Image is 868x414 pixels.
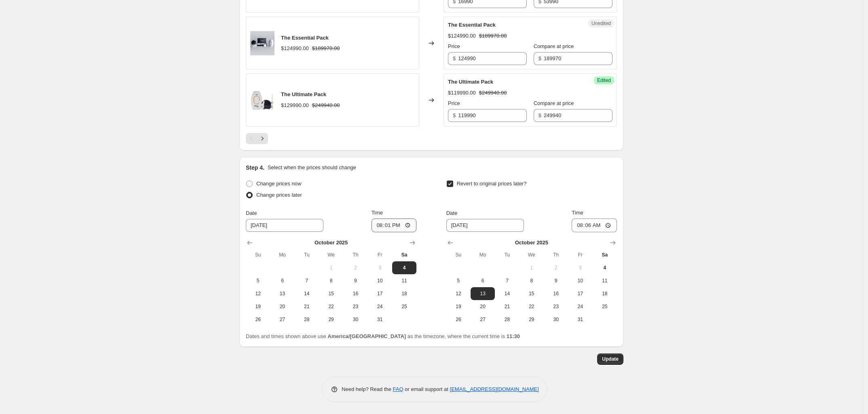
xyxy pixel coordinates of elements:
[568,274,592,287] button: Friday October 10 2025
[474,277,492,284] span: 6
[593,261,617,274] button: Today Saturday October 4 2025
[343,287,367,300] button: Thursday October 16 2025
[319,248,343,261] th: Wednesday
[547,290,565,297] span: 16
[471,274,495,287] button: Monday October 6 2025
[346,303,364,310] span: 23
[270,300,294,313] button: Monday October 20 2025
[544,261,568,274] button: Thursday October 2 2025
[474,290,492,297] span: 13
[571,265,589,271] span: 3
[368,287,392,300] button: Friday October 17 2025
[474,252,492,258] span: Mo
[523,290,541,297] span: 15
[395,252,413,258] span: Sa
[568,300,592,313] button: Friday October 24 2025
[343,274,367,287] button: Thursday October 9 2025
[371,290,389,297] span: 17
[281,45,309,51] span: $124990.00
[395,265,413,271] span: 4
[593,287,617,300] button: Saturday October 18 2025
[346,290,364,297] span: 16
[322,265,340,271] span: 1
[446,287,471,300] button: Sunday October 12 2025
[298,277,316,284] span: 7
[395,290,413,297] span: 18
[495,248,519,261] th: Tuesday
[446,248,471,261] th: Sunday
[498,252,516,258] span: Tu
[448,100,460,106] span: Price
[544,287,568,300] button: Thursday October 16 2025
[403,386,450,392] span: or email support at
[249,252,267,258] span: Su
[273,316,291,323] span: 27
[507,333,520,339] b: 11:30
[281,102,309,108] span: $129990.00
[372,219,417,232] input: 12:00
[249,303,267,310] span: 19
[596,265,614,271] span: 4
[246,313,270,326] button: Sunday October 26 2025
[450,252,467,258] span: Su
[547,316,565,323] span: 30
[319,300,343,313] button: Wednesday October 22 2025
[450,277,467,284] span: 5
[596,252,614,258] span: Sa
[544,313,568,326] button: Thursday October 30 2025
[571,303,589,310] span: 24
[607,237,619,248] button: Show next month, November 2025
[246,300,270,313] button: Sunday October 19 2025
[597,353,623,365] button: Update
[571,316,589,323] span: 31
[343,261,367,274] button: Thursday October 2 2025
[448,79,493,85] span: The Ultimate Pack
[572,210,583,216] span: Time
[319,261,343,274] button: Wednesday October 1 2025
[446,219,524,232] input: 10/4/2025
[471,300,495,313] button: Monday October 20 2025
[547,252,565,258] span: Th
[270,248,294,261] th: Monday
[246,210,257,216] span: Date
[312,102,340,108] span: $249940.00
[273,303,291,310] span: 20
[256,192,302,198] span: Change prices later
[547,265,565,271] span: 2
[448,43,460,49] span: Price
[457,181,527,187] span: Revert to original prices later?
[319,313,343,326] button: Wednesday October 29 2025
[372,210,383,216] span: Time
[450,316,467,323] span: 26
[520,287,544,300] button: Wednesday October 15 2025
[295,274,319,287] button: Tuesday October 7 2025
[246,133,268,144] nav: Pagination
[270,313,294,326] button: Monday October 27 2025
[534,100,574,106] span: Compare at price
[256,181,301,187] span: Change prices now
[593,248,617,261] th: Saturday
[568,248,592,261] th: Friday
[495,287,519,300] button: Tuesday October 14 2025
[257,133,268,144] button: Next
[446,313,471,326] button: Sunday October 26 2025
[395,303,413,310] span: 25
[446,274,471,287] button: Sunday October 5 2025
[446,300,471,313] button: Sunday October 19 2025
[523,316,541,323] span: 29
[249,316,267,323] span: 26
[547,303,565,310] span: 23
[593,300,617,313] button: Saturday October 25 2025
[319,287,343,300] button: Wednesday October 15 2025
[322,303,340,310] span: 22
[523,265,541,271] span: 1
[393,386,403,392] a: FAQ
[343,248,367,261] th: Thursday
[534,43,574,49] span: Compare at price
[346,265,364,271] span: 2
[312,45,340,51] span: $189970.00
[450,303,467,310] span: 19
[407,237,418,248] button: Show next month, November 2025
[450,386,539,392] a: [EMAIL_ADDRESS][DOMAIN_NAME]
[281,35,329,41] span: The Essential Pack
